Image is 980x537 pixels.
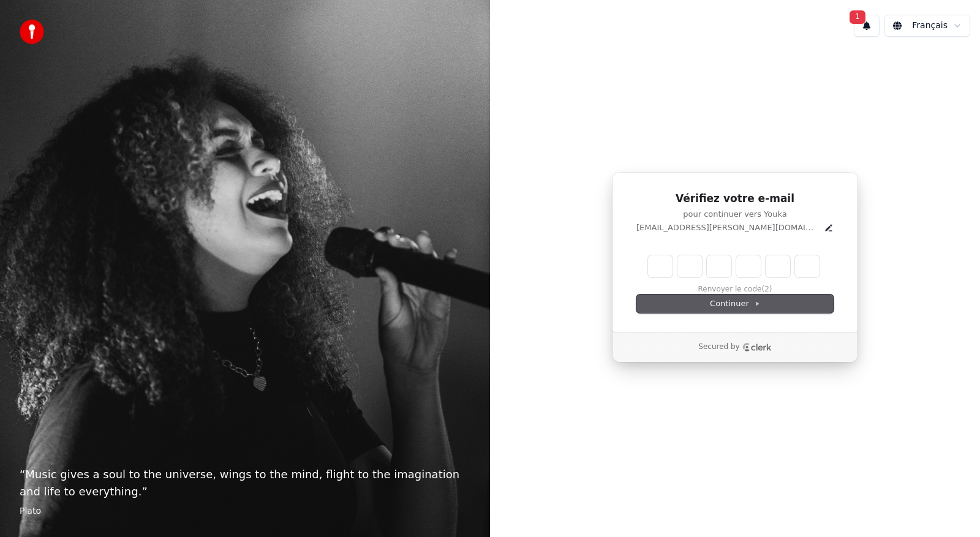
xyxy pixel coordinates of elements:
[854,15,880,37] button: 1
[698,342,739,352] p: Secured by
[707,255,731,277] input: Digit 3
[20,505,470,517] footer: Plato
[20,466,470,500] p: “ Music gives a soul to the universe, wings to the mind, flight to the imagination and life to ev...
[736,255,761,277] input: Digit 4
[710,298,760,309] span: Continuer
[636,209,834,220] p: pour continuer vers Youka
[742,343,772,351] a: Clerk logo
[824,223,834,233] button: Edit
[795,255,820,277] input: Digit 6
[636,295,834,313] button: Continuer
[20,20,44,44] img: youka
[766,255,790,277] input: Digit 5
[646,253,822,280] div: Verification code input
[636,192,834,206] h1: Vérifiez votre e-mail
[636,222,819,233] p: [EMAIL_ADDRESS][PERSON_NAME][DOMAIN_NAME]
[648,255,673,277] input: Enter verification code. Digit 1
[677,255,702,277] input: Digit 2
[850,10,865,24] span: 1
